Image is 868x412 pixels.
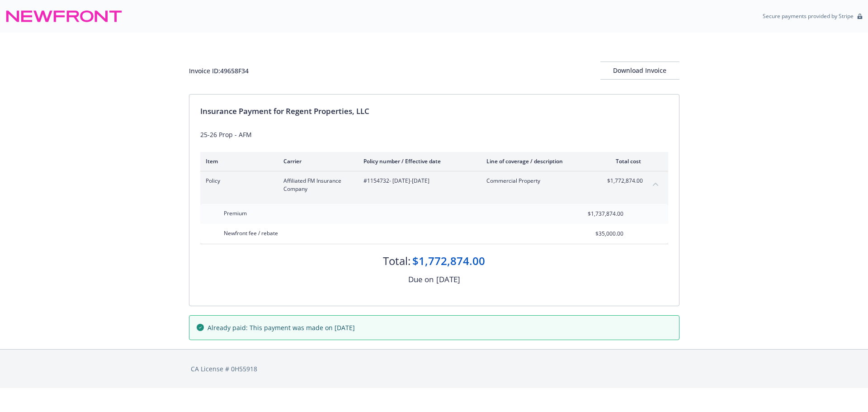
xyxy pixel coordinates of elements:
[208,323,355,332] span: Already paid: This payment was made on [DATE]
[200,171,668,199] div: PolicyAffiliated FM Insurance Company#1154732- [DATE]-[DATE]Commercial Property$1,772,874.00colla...
[486,177,593,185] span: Commercial Property
[224,229,278,237] span: Newfront fee / rebate
[486,157,593,165] div: Line of coverage / description
[648,177,663,191] button: collapse content
[363,157,472,165] div: Policy number / Effective date
[436,274,460,285] div: [DATE]
[408,274,434,285] div: Due on
[570,207,629,221] input: 0.00
[763,12,854,20] p: Secure payments provided by Stripe
[412,253,485,269] div: $1,772,874.00
[200,105,668,117] div: Insurance Payment for Regent Properties, LLC
[383,253,410,269] div: Total:
[283,177,349,193] span: Affiliated FM Insurance Company
[283,157,349,165] div: Carrier
[224,209,247,217] span: Premium
[363,177,472,185] span: #1154732 - [DATE]-[DATE]
[607,157,641,165] div: Total cost
[206,157,269,165] div: Item
[600,62,679,80] button: Download Invoice
[189,66,249,76] div: Invoice ID: 49658F34
[191,364,678,374] div: CA License # 0H55918
[607,177,641,185] span: $1,772,874.00
[200,130,668,139] div: 25-26 Prop - AFM
[206,177,269,185] span: Policy
[570,227,629,241] input: 0.00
